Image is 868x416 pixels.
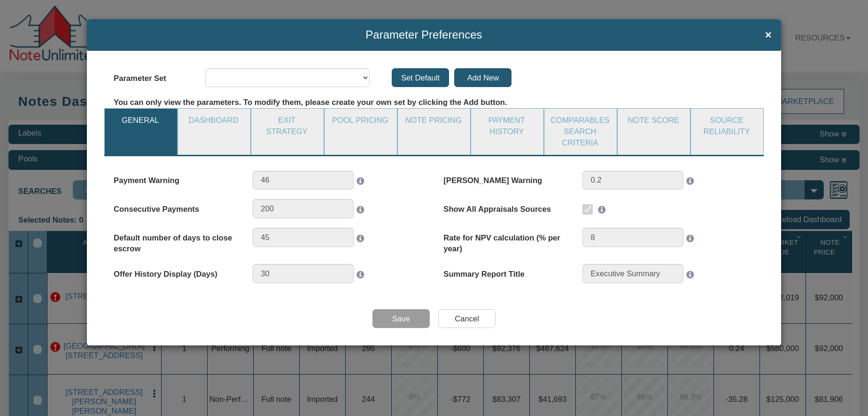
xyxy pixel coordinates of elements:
[96,29,752,41] span: Parameter Preferences
[544,109,616,155] a: Comparables Search Criteria
[104,68,196,84] label: Parameter Set
[178,109,249,133] a: Dashboard
[251,109,323,144] a: Exit Strategy
[104,97,764,108] div: You can only view the parameters. To modify them, please create your own set by clicking the Add ...
[114,264,243,280] label: Offer History Display (Days)
[114,199,243,215] label: Consecutive Payments
[114,228,243,255] label: Default number of days to close escrow
[443,228,573,255] label: Rate for NPV calculation (% per year)
[691,109,762,144] a: Source Reliability
[398,109,469,133] a: Note Pricing
[372,309,430,328] input: Save
[454,68,512,88] input: Add New
[443,171,573,186] label: [PERSON_NAME] Warning
[438,309,496,328] input: Cancel
[765,29,772,41] span: ×
[443,264,573,280] label: Summary Report Title
[114,171,243,186] label: Payment Warning
[618,109,689,133] a: Note Score
[392,68,449,88] input: Set Default
[443,199,573,215] label: Show All Appraisals Sources
[471,109,542,144] a: Payment History
[325,109,396,133] a: Pool Pricing
[105,109,176,133] a: General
